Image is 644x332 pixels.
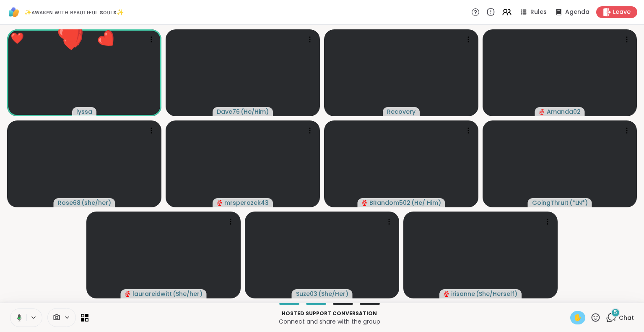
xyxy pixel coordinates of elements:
[614,309,617,316] span: 5
[532,199,569,207] span: GoingThruIt
[224,199,269,207] span: mrsperozek43
[7,5,21,19] img: ShareWell Logomark
[619,314,634,322] span: Chat
[217,200,223,206] span: audio-muted
[444,291,449,297] span: audio-muted
[451,290,475,298] span: irisanne
[76,107,92,116] span: lyssa
[613,8,631,16] span: Leave
[125,291,131,297] span: audio-muted
[362,200,368,206] span: audio-muted
[241,107,269,116] span: ( He/Him )
[173,290,203,298] span: ( She/her )
[411,199,441,207] span: ( He/ Him )
[565,8,589,16] span: Agenda
[58,199,80,207] span: Rose68
[81,199,111,207] span: ( she/her )
[132,290,172,298] span: laurareidwitt
[547,107,581,116] span: Amanda02
[93,310,565,317] p: Hosted support conversation
[86,19,129,62] button: ❤️
[369,199,410,207] span: BRandom502
[318,290,348,298] span: ( She/Her )
[10,30,24,47] div: ❤️
[387,107,415,116] span: Recovery
[574,313,582,323] span: ✋
[530,8,547,16] span: Rules
[217,107,240,116] span: Dave76
[93,317,565,326] p: Connect and share with the group
[539,109,545,115] span: audio-muted
[24,8,124,16] span: ✨ᴀᴡᴀᴋᴇɴ ᴡɪᴛʜ ʙᴇᴀᴜᴛɪғᴜʟ sᴏᴜʟs✨
[296,290,317,298] span: Suze03
[476,290,517,298] span: ( She/Herself )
